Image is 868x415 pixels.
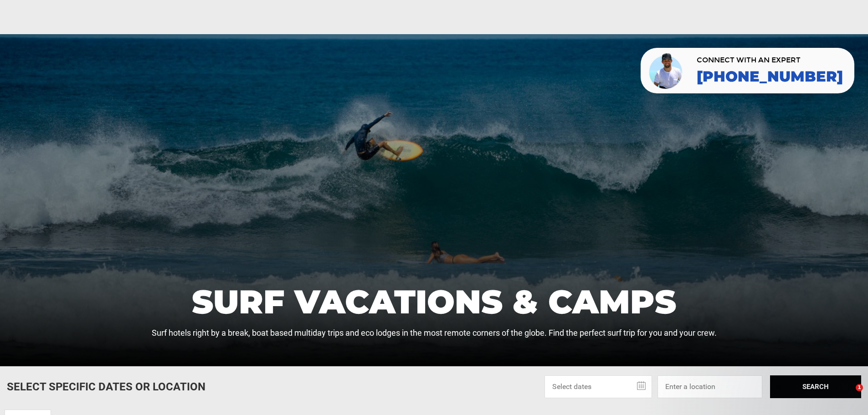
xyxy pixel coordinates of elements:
[856,384,863,391] span: 1
[697,56,843,64] span: CONNECT WITH AN EXPERT
[697,68,843,85] a: [PHONE_NUMBER]
[544,375,652,398] input: Select dates
[7,379,205,395] p: Select Specific Dates Or Location
[152,327,717,339] p: Surf hotels right by a break, boat based multiday trips and eco lodges in the most remote corners...
[837,384,859,406] iframe: Intercom live chat
[152,285,717,318] h1: Surf Vacations & Camps
[647,51,685,90] img: contact our team
[657,375,762,398] input: Enter a location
